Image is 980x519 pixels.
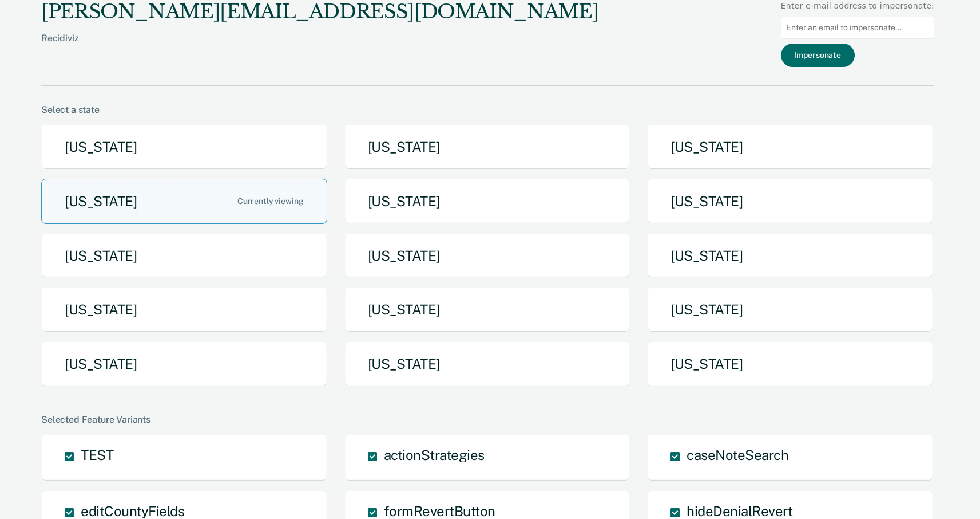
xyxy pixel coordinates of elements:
span: TEST [81,447,113,463]
input: Enter an email to impersonate... [781,17,934,39]
button: [US_STATE] [647,233,933,278]
button: [US_STATE] [344,233,630,278]
button: [US_STATE] [344,124,630,170]
button: [US_STATE] [647,124,933,170]
span: actionStrategies [384,447,485,463]
button: [US_STATE] [41,287,327,332]
button: [US_STATE] [647,341,933,387]
div: Selected Feature Variants [41,414,934,425]
button: [US_STATE] [647,179,933,224]
button: Impersonate [781,44,855,67]
button: [US_STATE] [344,287,630,332]
button: [US_STATE] [344,179,630,224]
button: [US_STATE] [647,287,933,332]
span: caseNoteSearch [687,447,788,463]
span: editCountyFields [81,503,184,519]
div: Select a state [41,104,934,115]
button: [US_STATE] [41,341,327,387]
div: Recidiviz [41,33,598,62]
button: [US_STATE] [41,179,327,224]
span: hideDenialRevert [687,503,792,519]
button: [US_STATE] [41,233,327,278]
span: formRevertButton [384,503,495,519]
button: [US_STATE] [344,341,630,387]
button: [US_STATE] [41,124,327,170]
